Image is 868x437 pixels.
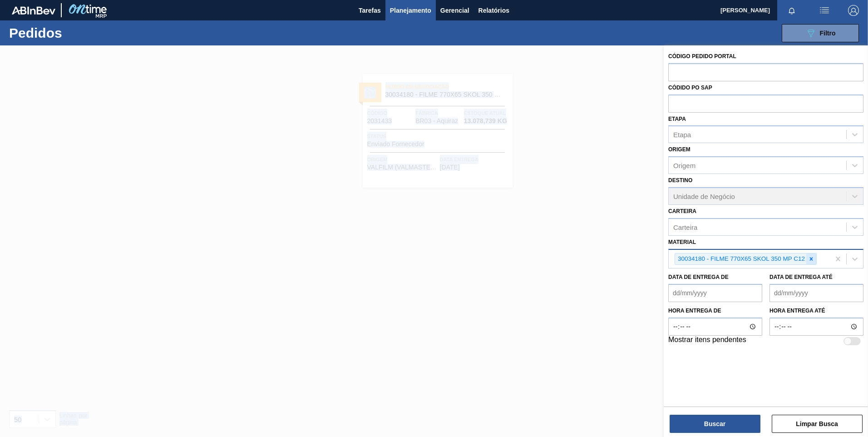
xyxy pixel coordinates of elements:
[668,146,690,153] label: Origem
[9,28,145,38] h1: Pedidos
[848,5,859,16] img: Logout
[769,304,863,318] label: Hora entrega até
[673,162,695,169] div: Origem
[668,274,729,280] label: Data de Entrega de
[668,336,746,347] label: Mostrar itens pendentes
[777,4,806,17] button: Notificações
[673,131,691,139] div: Etapa
[359,5,381,16] span: Tarefas
[675,253,806,265] div: 30034180 - FILME 770X65 SKOL 350 MP C12
[769,274,833,280] label: Data de Entrega até
[668,239,696,245] label: Material
[668,116,686,122] label: Etapa
[668,177,692,184] label: Destino
[668,208,696,214] label: Carteira
[440,5,469,16] span: Gerencial
[668,84,712,91] label: Códido PO SAP
[12,6,55,15] img: TNhmsLtSVTkK8tSr43FrP2fwEKptu5GPRR3wAAAABJRU5ErkJggg==
[769,284,863,302] input: dd/mm/yyyy
[673,223,697,231] div: Carteira
[782,24,859,42] button: Filtro
[819,5,830,16] img: userActions
[668,53,736,60] label: Código Pedido Portal
[668,304,762,318] label: Hora entrega de
[668,284,762,302] input: dd/mm/yyyy
[478,5,509,16] span: Relatórios
[390,5,431,16] span: Planejamento
[820,30,836,37] span: Filtro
